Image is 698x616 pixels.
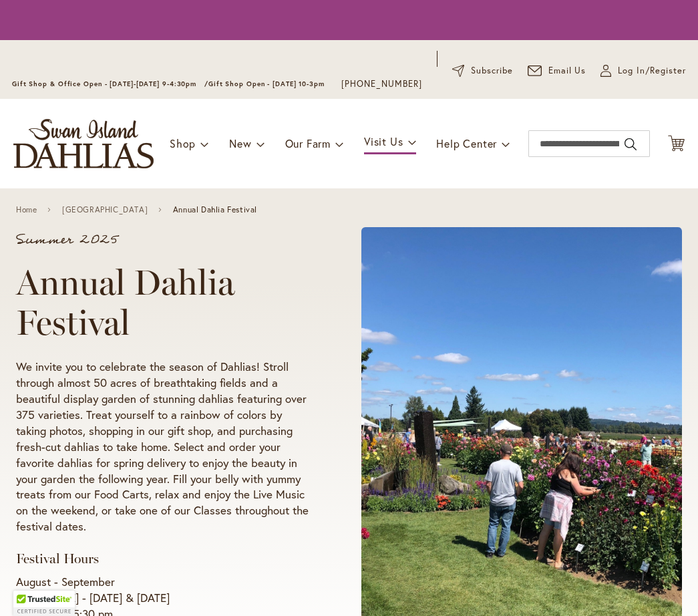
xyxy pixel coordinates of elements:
[618,64,686,78] span: Log In/Register
[170,136,196,150] span: Shop
[16,205,37,214] a: Home
[452,64,513,78] a: Subscribe
[12,80,208,88] span: Gift Shop & Office Open - [DATE]-[DATE] 9-4:30pm /
[16,263,311,343] h1: Annual Dahlia Festival
[341,78,422,91] a: [PHONE_NUMBER]
[229,136,251,150] span: New
[13,591,75,616] div: TrustedSite Certified
[364,134,403,148] span: Visit Us
[285,136,331,150] span: Our Farm
[471,64,513,78] span: Subscribe
[62,205,148,214] a: [GEOGRAPHIC_DATA]
[548,64,586,78] span: Email Us
[600,64,686,78] a: Log In/Register
[16,233,311,247] p: Summer 2025
[13,119,154,168] a: store logo
[208,80,325,88] span: Gift Shop Open - [DATE] 10-3pm
[436,136,497,150] span: Help Center
[528,64,586,78] a: Email Us
[16,551,311,567] h3: Festival Hours
[16,359,311,535] p: We invite you to celebrate the season of Dahlias! Stroll through almost 50 acres of breathtaking ...
[625,134,637,155] button: Search
[173,205,257,214] span: Annual Dahlia Festival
